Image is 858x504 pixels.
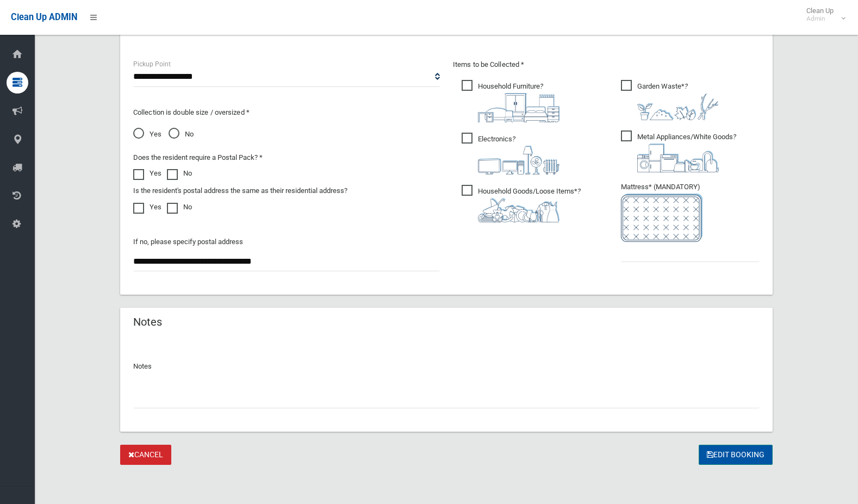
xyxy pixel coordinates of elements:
label: No [167,201,192,214]
span: Household Goods/Loose Items* [462,185,581,222]
label: Yes [133,167,161,180]
p: Items to be Collected * [453,58,760,71]
p: Collection is double size / oversized * [133,106,440,119]
label: Yes [133,201,161,214]
img: 36c1b0289cb1767239cdd3de9e694f19.png [637,144,719,172]
img: 394712a680b73dbc3d2a6a3a7ffe5a07.png [478,146,559,175]
label: Is the resident's postal address the same as their residential address? [133,184,347,197]
span: Electronics [462,133,559,175]
i: ? [478,82,559,122]
img: e7408bece873d2c1783593a074e5cb2f.png [621,194,702,242]
i: ? [637,133,736,172]
button: Edit Booking [699,445,773,465]
span: Clean Up ADMIN [11,12,77,22]
label: Does the resident require a Postal Pack? * [133,151,263,164]
span: Yes [133,128,161,141]
i: ? [637,82,719,120]
img: b13cc3517677393f34c0a387616ef184.png [478,198,559,222]
span: Metal Appliances/White Goods [621,130,736,172]
small: Admin [806,15,834,23]
span: Mattress* (MANDATORY) [621,183,760,242]
label: No [167,167,192,180]
label: If no, please specify postal address [133,235,243,248]
p: Notes [133,360,760,373]
i: ? [478,135,559,175]
i: ? [478,187,581,222]
img: 4fd8a5c772b2c999c83690221e5242e0.png [637,93,719,120]
span: Household Furniture [462,80,559,122]
header: Notes [120,312,175,333]
span: No [169,128,194,141]
a: Cancel [120,445,171,465]
img: aa9efdbe659d29b613fca23ba79d85cb.png [478,93,559,122]
span: Garden Waste* [621,80,719,120]
span: Clean Up [801,7,844,23]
